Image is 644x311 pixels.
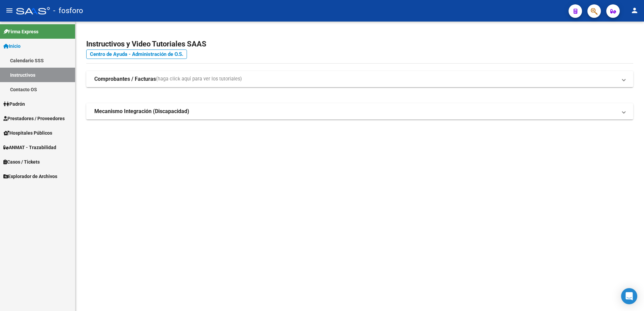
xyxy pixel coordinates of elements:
span: - fosforo [53,3,83,18]
span: (haga click aquí para ver los tutoriales) [156,75,242,83]
span: Casos / Tickets [3,158,40,166]
span: Firma Express [3,28,38,35]
span: Padrón [3,100,25,108]
h2: Instructivos y Video Tutoriales SAAS [86,38,633,50]
strong: Comprobantes / Facturas [94,75,156,83]
span: Prestadores / Proveedores [3,115,65,122]
span: Inicio [3,42,21,50]
mat-expansion-panel-header: Mecanismo Integración (Discapacidad) [86,103,633,119]
span: Hospitales Públicos [3,129,52,137]
mat-icon: person [631,6,639,14]
span: ANMAT - Trazabilidad [3,144,56,151]
mat-expansion-panel-header: Comprobantes / Facturas(haga click aquí para ver los tutoriales) [86,71,633,87]
a: Centro de Ayuda - Administración de O.S. [86,49,187,59]
div: Open Intercom Messenger [621,288,637,304]
strong: Mecanismo Integración (Discapacidad) [94,108,189,115]
mat-icon: menu [5,6,13,14]
span: Explorador de Archivos [3,173,57,180]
